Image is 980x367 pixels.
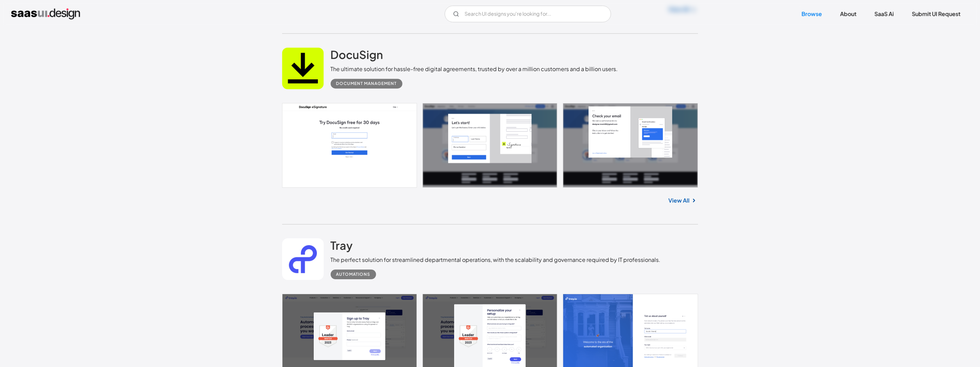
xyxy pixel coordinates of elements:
[904,6,969,22] a: Submit UI Request
[832,6,865,22] a: About
[331,238,353,256] a: Tray
[331,48,383,61] h2: DocuSign
[793,6,831,22] a: Browse
[331,65,618,73] div: The ultimate solution for hassle-free digital agreements, trusted by over a million customers and...
[866,6,902,22] a: SaaS Ai
[669,196,690,205] a: View All
[336,270,371,279] div: Automations
[331,48,383,65] a: DocuSign
[445,6,611,22] input: Search UI designs you're looking for...
[11,8,80,19] a: home
[445,6,611,22] form: Email Form
[331,256,661,264] div: The perfect solution for streamlined departmental operations, with the scalability and governance...
[331,238,353,252] h2: Tray
[336,79,397,88] div: Document Management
